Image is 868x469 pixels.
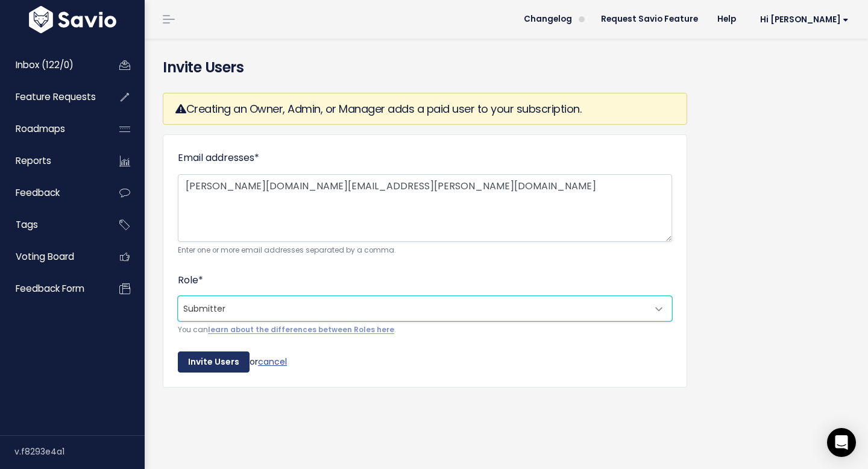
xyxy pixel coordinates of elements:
[163,57,850,78] h4: Invite Users
[3,115,100,143] a: Roadmaps
[760,15,849,24] span: Hi [PERSON_NAME]
[16,154,51,167] span: Reports
[16,282,84,295] span: Feedback form
[208,325,394,335] a: learn about the differences between Roles here
[3,83,100,111] a: Feature Requests
[524,15,572,24] span: Changelog
[3,211,100,239] a: Tags
[258,355,287,367] a: cancel
[827,428,856,457] div: Open Intercom Messenger
[14,436,145,467] div: v.f8293e4a1
[178,150,672,373] form: or
[16,122,65,135] span: Roadmaps
[16,186,60,199] span: Feedback
[16,218,38,231] span: Tags
[3,243,100,271] a: Voting Board
[178,272,203,289] label: Role
[746,10,858,29] a: Hi [PERSON_NAME]
[175,101,675,117] h3: Creating an Owner, Admin, or Manager adds a paid user to your subscription.
[16,58,74,71] span: Inbox (122/0)
[178,296,672,321] span: Submitter
[178,324,672,336] small: You can .
[178,351,250,373] input: Invite Users
[3,51,100,79] a: Inbox (122/0)
[178,150,259,167] label: Email addresses
[26,6,119,33] img: logo-white.9d6f32f41409.svg
[3,147,100,175] a: Reports
[16,90,96,103] span: Feature Requests
[178,297,647,321] span: Submitter
[3,275,100,303] a: Feedback form
[3,179,100,207] a: Feedback
[16,250,74,263] span: Voting Board
[708,10,746,28] a: Help
[178,244,672,257] small: Enter one or more email addresses separated by a comma.
[591,10,708,28] a: Request Savio Feature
